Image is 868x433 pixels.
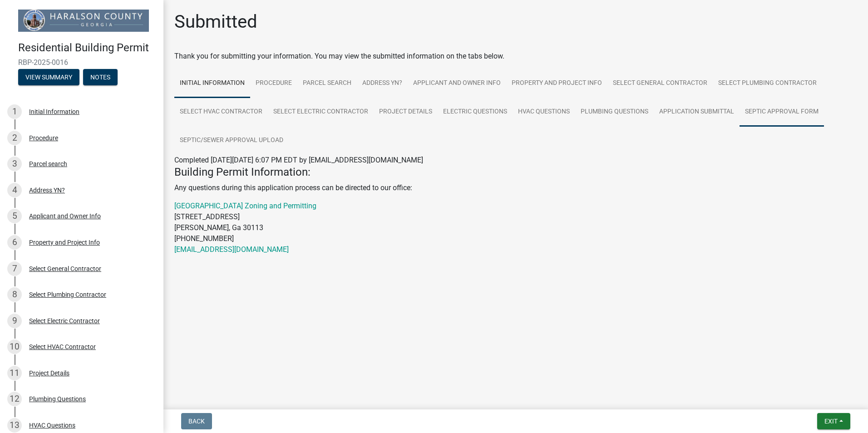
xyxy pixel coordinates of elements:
button: Back [181,413,212,429]
a: Initial Information [174,69,250,98]
div: 2 [7,131,22,145]
a: Plumbing Questions [575,98,654,127]
div: 3 [7,157,22,171]
div: 6 [7,235,22,250]
div: 10 [7,340,22,354]
a: Select HVAC Contractor [174,98,268,127]
div: Select HVAC Contractor [29,344,96,350]
button: Exit [817,413,850,429]
h1: Submitted [174,11,257,33]
h4: Residential Building Permit [18,41,156,54]
div: Initial Information [29,108,79,115]
div: 7 [7,261,22,276]
div: Property and Project Info [29,239,100,246]
a: Select Electric Contractor [268,98,374,127]
div: 11 [7,366,22,380]
span: RBP-2025-0016 [18,58,145,67]
button: View Summary [18,69,79,85]
div: Parcel search [29,161,67,167]
div: Applicant and Owner Info [29,213,101,219]
a: Select General Contractor [607,69,713,98]
a: Parcel search [297,69,357,98]
a: Application Submittal [654,98,740,127]
div: 13 [7,418,22,433]
div: 9 [7,314,22,328]
p: [STREET_ADDRESS] [PERSON_NAME], Ga 30113 [PHONE_NUMBER] [174,201,857,255]
button: Notes [83,69,118,85]
img: Haralson County, Georgia [18,10,149,32]
wm-modal-confirm: Summary [18,74,79,81]
a: [EMAIL_ADDRESS][DOMAIN_NAME] [174,245,289,254]
div: Thank you for submitting your information. You may view the submitted information on the tabs below. [174,51,857,62]
div: 5 [7,209,22,223]
a: [GEOGRAPHIC_DATA] Zoning and Permitting [174,202,316,210]
div: Select Electric Contractor [29,318,100,324]
span: Back [188,418,205,425]
div: 1 [7,104,22,119]
div: 8 [7,287,22,302]
a: Project Details [374,98,438,127]
a: Electric Questions [438,98,513,127]
span: Completed [DATE][DATE] 6:07 PM EDT by [EMAIL_ADDRESS][DOMAIN_NAME] [174,156,423,164]
a: Applicant and Owner Info [408,69,506,98]
div: 12 [7,392,22,406]
div: Procedure [29,135,58,141]
a: Procedure [250,69,297,98]
wm-modal-confirm: Notes [83,74,118,81]
a: Septic Approval Form [740,98,824,127]
a: Select Plumbing Contractor [713,69,822,98]
div: Project Details [29,370,69,376]
div: Address YN? [29,187,65,193]
a: Septic/Sewer Approval Upload [174,126,289,155]
div: Select Plumbing Contractor [29,291,106,298]
div: 4 [7,183,22,197]
a: Address YN? [357,69,408,98]
div: Plumbing Questions [29,396,86,402]
p: Any questions during this application process can be directed to our office: [174,182,857,193]
span: Exit [824,418,838,425]
div: HVAC Questions [29,422,75,428]
h4: Building Permit Information: [174,166,857,179]
a: Property and Project Info [506,69,607,98]
div: Select General Contractor [29,266,101,272]
a: HVAC Questions [513,98,575,127]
